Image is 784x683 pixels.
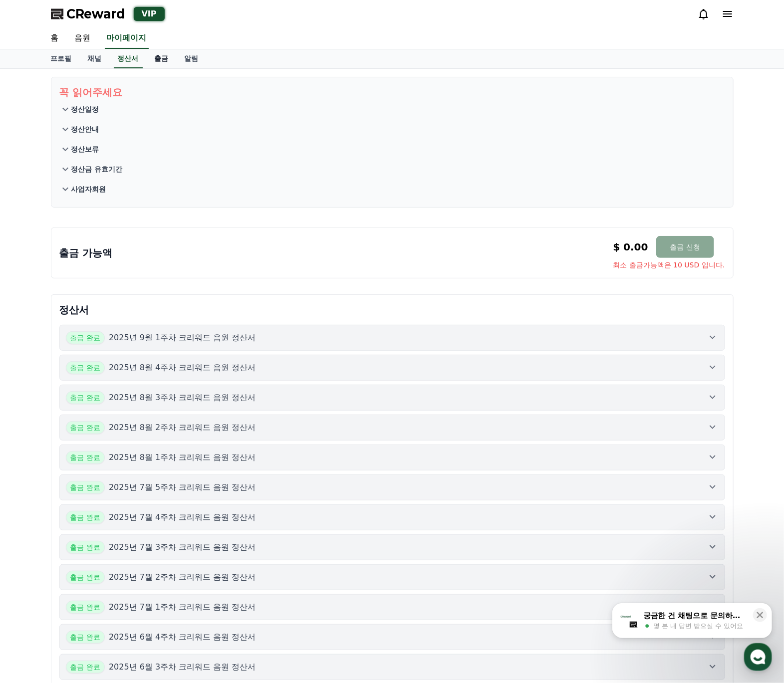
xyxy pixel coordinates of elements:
[109,422,256,434] p: 2025년 8월 2주차 크리워드 음원 정산서
[66,391,105,404] span: 출금 완료
[129,316,192,341] a: 설정
[66,541,105,554] span: 출금 완료
[71,104,99,114] p: 정산일정
[147,49,177,68] a: 출금
[59,85,725,99] p: 꼭 읽어주세요
[109,571,256,583] p: 2025년 7월 2주차 크리워드 음원 정산서
[59,246,113,260] p: 출금 가능액
[51,6,126,22] a: CReward
[109,601,256,613] p: 2025년 7월 1주차 크리워드 음원 정산서
[59,474,725,500] button: 출금 완료 2025년 7월 5주차 크리워드 음원 정산서
[59,303,725,317] p: 정산서
[134,7,165,21] div: VIP
[59,624,725,650] button: 출금 완료 2025년 6월 4주차 크리워드 음원 정산서
[109,661,256,673] p: 2025년 6월 3주차 크리워드 음원 정산서
[59,119,725,139] button: 정산안내
[71,144,99,154] p: 정산보류
[59,415,725,441] button: 출금 완료 2025년 8월 2주차 크리워드 음원 정산서
[66,571,105,584] span: 출금 완료
[109,332,256,344] p: 2025년 9월 1주차 크리워드 음원 정산서
[109,511,256,523] p: 2025년 7월 4주차 크리워드 음원 정산서
[613,240,648,254] p: $ 0.00
[109,631,256,643] p: 2025년 6월 4주차 크리워드 음원 정산서
[71,164,123,174] p: 정산금 유효기간
[59,325,725,351] button: 출금 완료 2025년 9월 1주차 크리워드 음원 정산서
[66,601,105,614] span: 출금 완료
[59,654,725,680] button: 출금 완료 2025년 6월 3주차 크리워드 음원 정산서
[67,28,99,49] a: 음원
[66,361,105,374] span: 출금 완료
[109,452,256,463] p: 2025년 8월 1주차 크리워드 음원 정산서
[59,179,725,199] button: 사업자회원
[31,331,37,339] span: 홈
[105,28,149,49] a: 마이페이지
[66,316,129,341] a: 대화
[59,99,725,119] button: 정산일정
[109,541,256,553] p: 2025년 7월 3주차 크리워드 음원 정산서
[59,534,725,560] button: 출금 완료 2025년 7월 3주차 크리워드 음원 정산서
[59,594,725,620] button: 출금 완료 2025년 7월 1주차 크리워드 음원 정산서
[59,159,725,179] button: 정산금 유효기간
[66,631,105,644] span: 출금 완료
[59,385,725,411] button: 출금 완료 2025년 8월 3주차 크리워드 음원 정산서
[43,28,67,49] a: 홈
[109,362,256,374] p: 2025년 8월 4주차 크리워드 음원 정산서
[71,124,99,134] p: 정산안내
[66,421,105,434] span: 출금 완료
[59,355,725,381] button: 출금 완료 2025년 8월 4주차 크리워드 음원 정산서
[66,511,105,524] span: 출금 완료
[656,236,714,258] button: 출금 신청
[3,316,66,341] a: 홈
[59,564,725,590] button: 출금 완료 2025년 7월 2주차 크리워드 음원 정산서
[59,139,725,159] button: 정산보류
[109,392,256,404] p: 2025년 8월 3주차 크리워드 음원 정산서
[114,49,143,68] a: 정산서
[66,661,105,674] span: 출금 완료
[66,451,105,464] span: 출금 완료
[67,6,126,22] span: CReward
[71,184,106,194] p: 사업자회원
[177,49,207,68] a: 알림
[66,481,105,494] span: 출금 완료
[43,49,80,68] a: 프로필
[66,331,105,344] span: 출금 완료
[613,260,725,270] span: 최소 출금가능액은 10 USD 입니다.
[59,504,725,530] button: 출금 완료 2025년 7월 4주차 크리워드 음원 정산서
[91,332,103,340] span: 대화
[80,49,110,68] a: 채널
[154,331,166,339] span: 설정
[59,445,725,470] button: 출금 완료 2025년 8월 1주차 크리워드 음원 정산서
[109,481,256,493] p: 2025년 7월 5주차 크리워드 음원 정산서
